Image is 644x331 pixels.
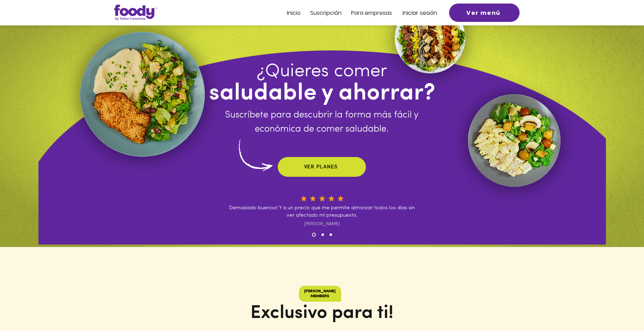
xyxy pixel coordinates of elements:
[257,62,387,81] span: ¿Quieres comer
[449,4,520,22] a: Ver menú
[351,10,392,16] a: Para empresas
[304,222,340,226] span: [PERSON_NAME]
[304,164,338,170] span: VER PLANES
[287,10,301,16] a: Inicio
[304,289,336,298] span: [PERSON_NAME] MEMBERS
[114,5,157,20] img: Logo_Foody V2.0.0 (3).png
[358,9,392,17] span: ra empresas
[403,10,437,16] a: Iniciar sesión
[209,82,435,106] span: saludable y ahorrar?
[330,234,332,236] a: 3er testimonial
[310,9,342,17] span: Suscripción
[351,9,358,17] span: Pa
[287,9,301,17] span: Inicio
[309,233,335,237] nav: Diapositivas
[312,233,316,237] a: 1th Testimonial
[229,205,415,218] span: Demasiado buenoo! Y a un precio que me permite almorzar todos los dias sin ver afectado mi presup...
[321,234,324,236] a: 2do testimonial
[80,32,205,157] img: foody-tilapia parmesana.png
[38,50,606,245] img: semicircle
[395,3,465,73] img: foody-ensalada-cobb.png
[225,110,418,134] span: Suscríbete para descubrir la forma más fácil y económica de comer saludable.
[278,157,366,177] a: VER PLANES
[403,9,437,17] span: Iniciar sesión
[225,190,419,230] div: Presentación de diapositivas
[468,94,560,187] img: foody-pollo-carbonara.png
[251,304,393,323] span: Exclusivo para ti!
[466,8,501,17] span: Ver menú
[310,10,342,16] a: Suscripción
